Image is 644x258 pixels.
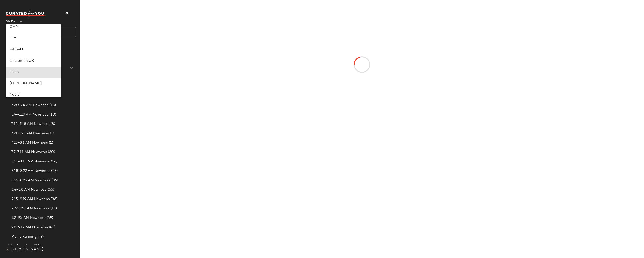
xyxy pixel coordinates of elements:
span: 8.4-8.8 AM Newness [11,187,47,193]
img: cfy_white_logo.C9jOOHJF.svg [6,11,46,17]
span: (30) [47,150,55,155]
span: (55) [47,187,55,193]
span: 6.30-7.4 AM Newness [11,103,49,108]
span: Men's Running [11,234,36,239]
img: svg%3e [6,248,9,251]
div: Gilt [9,36,58,41]
span: 8.18-8.22 AM Newness [11,168,50,174]
span: [PERSON_NAME] [11,247,43,252]
span: 6.9-6.13 AM Newness [11,112,48,117]
span: 9.22-9.26 AM Newness [11,206,50,211]
span: Lulus [6,16,15,24]
span: 7.21-7.25 AM Newness [11,131,49,136]
div: Nuuly [9,92,58,98]
div: Lululemon UK [9,58,58,64]
span: (15) [50,206,57,211]
span: (1) [49,131,54,136]
span: (38) [50,196,58,202]
div: GAP [9,24,58,30]
span: 8.11-8.15 AM Newness [11,159,50,164]
span: 8.25-8.29 AM Newness [11,178,51,183]
span: (49) [46,215,53,221]
span: (8) [50,121,55,127]
span: 9.15-9.19 AM Newness [11,196,50,202]
span: 7.28-8.1 AM Newness [11,140,48,146]
span: 7.14-7.18 AM Newness [11,121,50,127]
span: 9.2-9.5 AM Newness [11,215,46,221]
span: (28) [50,168,58,174]
span: (16) [50,159,58,164]
span: (814) [33,243,43,249]
span: Curations [16,243,33,249]
span: (1) [48,140,53,146]
span: (10) [48,112,56,117]
span: (13) [49,103,56,108]
div: [PERSON_NAME] [9,81,58,86]
div: undefined-list [6,24,62,97]
span: (36) [51,178,58,183]
div: Hibbett [9,47,58,53]
span: 7.7-7.11 AM Newness [11,150,47,155]
span: (51) [48,225,55,230]
div: Lulus [9,69,58,75]
span: (49) [36,234,44,239]
span: 9.8-9.12 AM Newness [11,225,48,230]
